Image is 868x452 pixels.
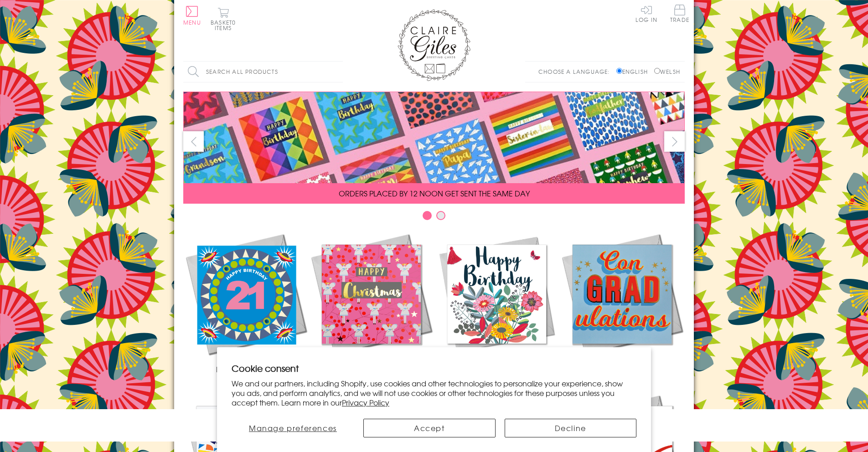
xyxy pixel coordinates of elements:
h2: Cookie consent [232,362,636,375]
label: Welsh [654,67,680,76]
span: ORDERS PLACED BY 12 NOON GET SENT THE SAME DAY [339,188,530,199]
input: English [616,68,622,74]
div: Carousel Pagination [183,211,685,225]
span: Manage preferences [249,422,337,433]
input: Search all products [183,62,343,82]
button: Menu [183,6,201,25]
button: Carousel Page 1 (Current Slide) [423,211,432,220]
a: Christmas [309,231,434,375]
button: Accept [363,419,496,437]
button: next [664,131,685,152]
button: Basket0 items [211,7,236,31]
span: Menu [183,18,201,26]
button: prev [183,131,204,152]
a: Trade [670,5,689,24]
p: Choose a language: [538,67,615,76]
button: Carousel Page 2 [436,211,445,220]
a: Birthdays [434,231,559,375]
a: Academic [559,231,685,375]
a: Log In [635,5,657,22]
input: Search [334,62,343,82]
input: Welsh [654,68,660,74]
button: Decline [505,419,637,437]
a: New Releases [183,231,309,375]
button: Manage preferences [232,419,354,437]
span: 0 items [215,18,236,32]
a: Privacy Policy [342,397,389,408]
span: Trade [670,5,689,22]
img: Claire Giles Greetings Cards [398,9,470,81]
span: New Releases [216,364,276,375]
p: We and our partners, including Shopify, use cookies and other technologies to personalize your ex... [232,379,636,407]
label: English [616,67,652,76]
